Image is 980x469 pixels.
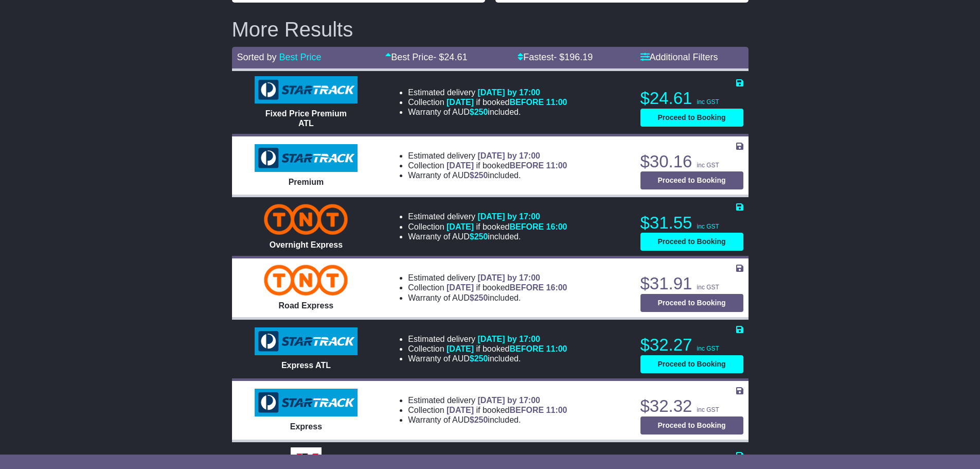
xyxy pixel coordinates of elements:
[477,151,540,160] span: [DATE] by 17:00
[408,107,567,117] li: Warranty of AUD included.
[640,109,743,127] button: Proceed to Booking
[255,389,358,416] img: StarTrack: Express
[264,265,348,296] img: TNT Domestic: Road Express
[232,18,749,41] h2: More Results
[509,161,544,170] span: BEFORE
[447,406,474,414] span: [DATE]
[385,52,467,62] a: Best Price- $24.61
[255,327,358,355] img: StarTrack: Express ATL
[470,415,488,424] span: $
[509,406,544,414] span: BEFORE
[546,283,567,292] span: 16:00
[477,212,540,221] span: [DATE] by 17:00
[408,395,567,405] li: Estimated delivery
[264,204,348,235] img: TNT Domestic: Overnight Express
[640,396,743,416] p: $32.32
[554,52,593,62] span: - $
[697,284,719,291] span: inc GST
[408,344,567,354] li: Collection
[474,171,488,180] span: 250
[447,283,567,292] span: if booked
[697,406,719,413] span: inc GST
[697,345,719,352] span: inc GST
[279,52,322,62] a: Best Price
[546,161,567,170] span: 11:00
[270,240,343,249] span: Overnight Express
[408,212,567,221] li: Estimated delivery
[447,222,567,231] span: if booked
[509,222,544,231] span: BEFORE
[640,88,743,109] p: $24.61
[408,283,567,292] li: Collection
[447,98,567,107] span: if booked
[509,98,544,107] span: BEFORE
[640,151,743,172] p: $30.16
[408,405,567,415] li: Collection
[564,52,593,62] span: 196.19
[474,293,488,302] span: 250
[697,98,719,106] span: inc GST
[640,171,743,189] button: Proceed to Booking
[518,52,593,62] a: Fastest- $196.19
[546,406,567,414] span: 11:00
[447,161,474,170] span: [DATE]
[477,88,540,97] span: [DATE] by 17:00
[470,293,488,302] span: $
[697,223,719,230] span: inc GST
[640,416,743,435] button: Proceed to Booking
[640,213,743,233] p: $31.55
[255,144,358,172] img: StarTrack: Premium
[289,178,324,186] span: Premium
[408,170,567,180] li: Warranty of AUD included.
[640,355,743,373] button: Proceed to Booking
[640,273,743,294] p: $31.91
[408,334,567,344] li: Estimated delivery
[474,232,488,241] span: 250
[447,406,567,414] span: if booked
[477,335,540,343] span: [DATE] by 17:00
[265,109,347,128] span: Fixed Price Premium ATL
[408,151,567,161] li: Estimated delivery
[470,171,488,180] span: $
[640,335,743,355] p: $32.27
[546,344,567,353] span: 11:00
[470,108,488,116] span: $
[408,97,567,107] li: Collection
[408,88,567,97] li: Estimated delivery
[408,415,567,425] li: Warranty of AUD included.
[408,354,567,363] li: Warranty of AUD included.
[408,161,567,170] li: Collection
[640,52,718,62] a: Additional Filters
[447,344,474,353] span: [DATE]
[546,98,567,107] span: 11:00
[255,76,358,104] img: StarTrack: Fixed Price Premium ATL
[408,273,567,283] li: Estimated delivery
[474,415,488,424] span: 250
[640,294,743,312] button: Proceed to Booking
[477,396,540,405] span: [DATE] by 17:00
[509,344,544,353] span: BEFORE
[474,354,488,363] span: 250
[477,273,540,282] span: [DATE] by 17:00
[447,283,474,292] span: [DATE]
[279,301,334,310] span: Road Express
[447,98,474,107] span: [DATE]
[408,232,567,241] li: Warranty of AUD included.
[281,361,331,370] span: Express ATL
[470,232,488,241] span: $
[474,108,488,116] span: 250
[408,222,567,232] li: Collection
[408,293,567,303] li: Warranty of AUD included.
[433,52,467,62] span: - $
[697,162,719,169] span: inc GST
[237,52,277,62] span: Sorted by
[640,233,743,251] button: Proceed to Booking
[290,422,322,431] span: Express
[447,344,567,353] span: if booked
[444,52,467,62] span: 24.61
[447,222,474,231] span: [DATE]
[447,161,567,170] span: if booked
[509,283,544,292] span: BEFORE
[470,354,488,363] span: $
[546,222,567,231] span: 16:00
